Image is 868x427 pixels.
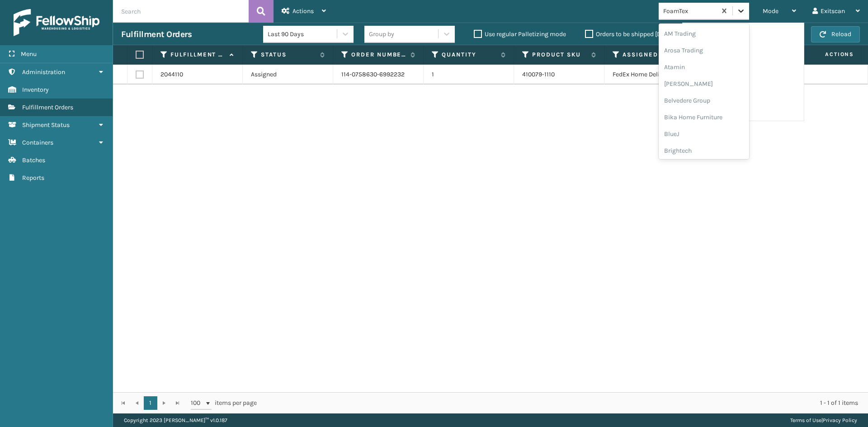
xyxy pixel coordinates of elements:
[659,75,749,92] div: [PERSON_NAME]
[22,121,70,129] span: Shipment Status
[124,413,227,427] p: Copyright 2023 [PERSON_NAME]™ v 1.0.187
[823,417,857,423] a: Privacy Policy
[659,42,749,59] div: Arosa Trading
[424,65,514,84] td: 1
[333,65,424,84] td: 114-0758630-6992232
[442,51,496,59] label: Quantity
[659,59,749,75] div: Atamin
[683,23,804,47] li: Regular Mode
[659,126,749,142] div: BlueJ
[22,174,44,182] span: Reports
[191,396,257,410] span: items per page
[663,6,717,16] div: FoamTex
[532,51,587,59] label: Product SKU
[604,65,695,84] td: FedEx Home Delivery
[790,417,821,423] a: Terms of Use
[659,25,749,42] div: AM Trading
[797,47,859,62] span: Actions
[22,68,65,76] span: Administration
[369,29,394,39] div: Group by
[22,103,73,111] span: Fulfillment Orders
[522,70,555,78] a: 410079-1110
[22,156,45,164] span: Batches
[14,9,99,36] img: logo
[22,86,49,94] span: Inventory
[21,50,37,58] span: Menu
[811,26,860,42] button: Reload
[659,142,749,159] div: Brightech
[191,399,204,408] span: 100
[243,65,333,84] td: Assigned
[659,109,749,126] div: Bika Home Furniture
[585,30,673,38] label: Orders to be shipped [DATE]
[121,29,192,40] h3: Fulfillment Orders
[268,29,338,39] div: Last 90 Days
[623,51,677,59] label: Assigned Carrier Service
[144,396,157,410] a: 1
[170,51,225,59] label: Fulfillment Order Id
[22,139,53,146] span: Containers
[351,51,406,59] label: Order Number
[790,413,857,427] div: |
[292,7,314,15] span: Actions
[763,7,778,15] span: Mode
[160,70,183,79] a: 2044110
[474,30,566,38] label: Use regular Palletizing mode
[659,92,749,109] div: Belvedere Group
[269,399,858,408] div: 1 - 1 of 1 items
[261,51,316,59] label: Status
